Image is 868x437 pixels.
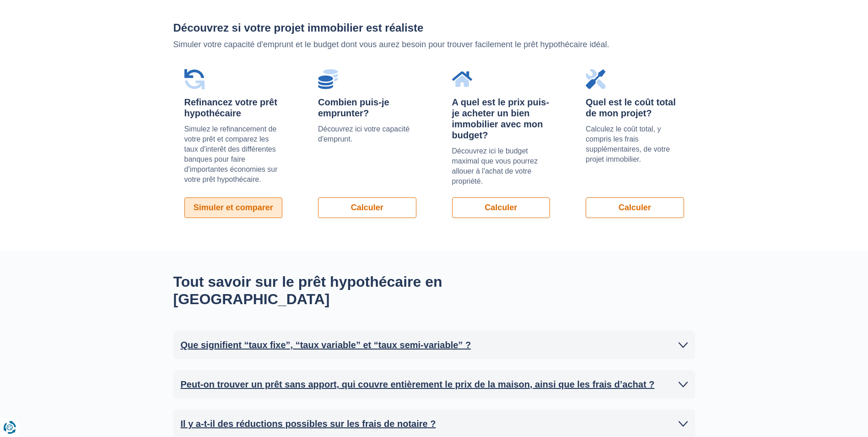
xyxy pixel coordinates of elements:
[452,97,550,141] div: A quel est le prix puis-je acheter un bien immobilier avec mon budget?
[184,97,283,119] div: Refinancez votre prêt hypothécaire
[452,69,472,89] img: A quel est le prix puis-je acheter un bien immobilier avec mon budget?
[173,273,517,308] h2: Tout savoir sur le prêt hypothécaire en [GEOGRAPHIC_DATA]
[318,69,338,89] img: Combien puis-je emprunter?
[586,97,684,119] div: Quel est le coût total de mon projet?
[184,124,283,185] p: Simulez le refinancement de votre prêt et comparez les taux d'interêt des différentes banques pou...
[184,197,283,218] a: Simuler et comparer
[452,197,550,218] a: Calculer
[173,39,695,51] p: Simuler votre capacité d'emprunt et le budget dont vous aurez besoin pour trouver facilement le p...
[586,69,606,89] img: Quel est le coût total de mon projet?
[181,377,655,391] h2: Peut-on trouver un prêt sans apport, qui couvre entièrement le prix de la maison, ainsi que les f...
[586,124,684,164] p: Calculez le coût total, y compris les frais supplémentaires, de votre projet immobilier.
[181,338,688,352] a: Que signifient “taux fixe”, “taux variable” et “taux semi-variable” ?
[184,69,205,89] img: Refinancez votre prêt hypothécaire
[173,22,695,34] h2: Découvrez si votre projet immobilier est réaliste
[452,146,550,186] p: Découvrez ici le budget maximal que vous pourrez allouer à l'achat de votre propriété.
[181,417,436,431] h2: Il y a-t-il des réductions possibles sur les frais de notaire ?
[318,197,416,218] a: Calculer
[181,417,688,431] a: Il y a-t-il des réductions possibles sur les frais de notaire ?
[181,338,471,352] h2: Que signifient “taux fixe”, “taux variable” et “taux semi-variable” ?
[181,377,688,391] a: Peut-on trouver un prêt sans apport, qui couvre entièrement le prix de la maison, ainsi que les f...
[318,97,416,119] div: Combien puis-je emprunter?
[318,124,416,144] p: Découvrez ici votre capacité d'emprunt.
[586,197,684,218] a: Calculer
